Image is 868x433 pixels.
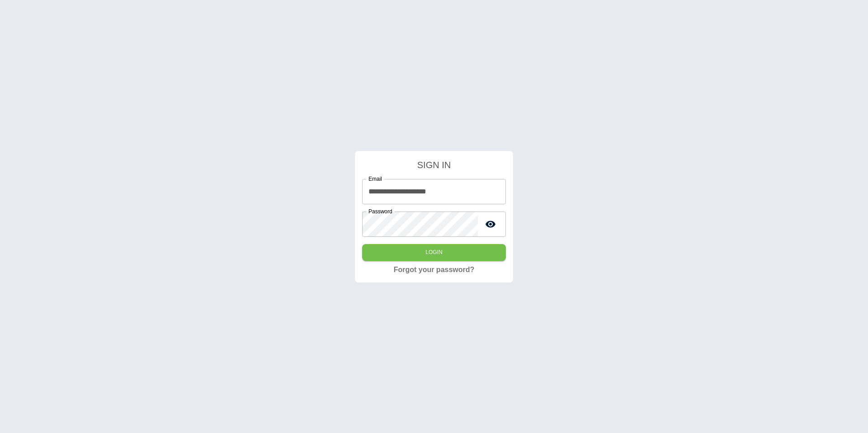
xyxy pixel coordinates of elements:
a: Forgot your password? [394,264,475,275]
label: Password [368,207,392,215]
label: Email [368,175,382,183]
button: Login [362,244,506,261]
button: toggle password visibility [481,215,500,233]
h4: SIGN IN [362,158,506,172]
